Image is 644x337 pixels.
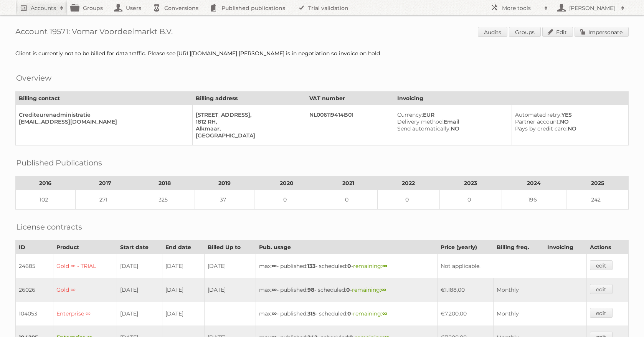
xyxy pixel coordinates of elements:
strong: 315 [307,310,315,317]
div: EUR [397,111,505,118]
td: 196 [502,190,566,210]
span: Partner account: [515,118,560,125]
div: Crediteurenadministratie [19,111,186,118]
span: remaining: [353,310,387,317]
strong: ∞ [272,263,277,269]
td: Gold ∞ [53,278,117,302]
strong: 0 [346,286,350,293]
td: €7.200,00 [437,302,493,325]
a: Audits [478,27,507,37]
a: edit [590,284,613,294]
th: 2019 [195,177,254,190]
h2: [PERSON_NAME] [567,4,617,12]
th: ID [16,241,53,254]
td: [DATE] [204,278,256,302]
th: 2024 [502,177,566,190]
td: [DATE] [117,278,162,302]
div: [GEOGRAPHIC_DATA] [196,132,299,139]
th: Price (yearly) [437,241,493,254]
span: Pays by credit card: [515,125,568,132]
span: Send automatically: [397,125,451,132]
strong: ∞ [382,310,387,317]
td: 271 [75,190,135,210]
td: [DATE] [162,302,204,325]
div: Alkmaar, [196,125,299,132]
a: Edit [542,27,573,37]
th: 2025 [566,177,629,190]
div: 1812 RH, [196,118,299,125]
span: remaining: [352,286,386,293]
a: Groups [509,27,541,37]
td: 24685 [16,254,53,278]
strong: 98 [307,286,314,293]
strong: ∞ [272,286,277,293]
td: 0 [254,190,319,210]
h2: Accounts [31,4,56,12]
td: Monthly [493,278,544,302]
th: 2021 [319,177,377,190]
th: 2023 [439,177,502,190]
td: max: - published: - scheduled: - [256,254,437,278]
th: Pub. usage [256,241,437,254]
th: VAT number [306,92,394,105]
th: Billed Up to [204,241,256,254]
th: Billing contact [16,92,193,105]
td: [DATE] [162,254,204,278]
div: [STREET_ADDRESS], [196,111,299,118]
th: 2017 [75,177,135,190]
td: [DATE] [117,254,162,278]
td: [DATE] [162,278,204,302]
th: 2016 [16,177,76,190]
div: NO [515,118,622,125]
td: 104053 [16,302,53,325]
td: Not applicable. [437,254,586,278]
td: 26026 [16,278,53,302]
td: max: - published: - scheduled: - [256,302,437,325]
td: 0 [319,190,377,210]
th: 2022 [377,177,439,190]
td: Monthly [493,302,544,325]
th: Invoicing [544,241,587,254]
div: NO [515,125,622,132]
strong: ∞ [381,286,386,293]
td: [DATE] [204,254,256,278]
div: Client is currently not to be billed for data traffic. Please see [URL][DOMAIN_NAME] [PERSON_NAME... [15,50,629,57]
td: Gold ∞ - TRIAL [53,254,117,278]
div: [EMAIL_ADDRESS][DOMAIN_NAME] [19,118,186,125]
a: edit [590,308,613,318]
h2: Overview [16,72,51,84]
th: Product [53,241,117,254]
div: YES [515,111,622,118]
div: NO [397,125,505,132]
th: Actions [586,241,628,254]
td: [DATE] [117,302,162,325]
td: max: - published: - scheduled: - [256,278,437,302]
td: 102 [16,190,76,210]
td: 242 [566,190,629,210]
th: 2018 [135,177,195,190]
td: NL006119414B01 [306,105,394,145]
th: Billing freq. [493,241,544,254]
th: Start date [117,241,162,254]
a: edit [590,260,613,270]
h2: License contracts [16,221,82,233]
th: Billing address [193,92,306,105]
span: Delivery method: [397,118,444,125]
td: 325 [135,190,195,210]
strong: ∞ [382,263,387,269]
td: Enterprise ∞ [53,302,117,325]
div: Email [397,118,505,125]
span: remaining: [353,263,387,269]
strong: ∞ [272,310,277,317]
strong: 0 [347,310,351,317]
span: Currency: [397,111,423,118]
th: End date [162,241,204,254]
h1: Account 19571: Vomar Voordeelmarkt B.V. [15,27,629,38]
td: 37 [195,190,254,210]
span: Automated retry: [515,111,561,118]
td: €1.188,00 [437,278,493,302]
th: Invoicing [394,92,629,105]
td: 0 [439,190,502,210]
th: 2020 [254,177,319,190]
strong: 0 [347,263,351,269]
